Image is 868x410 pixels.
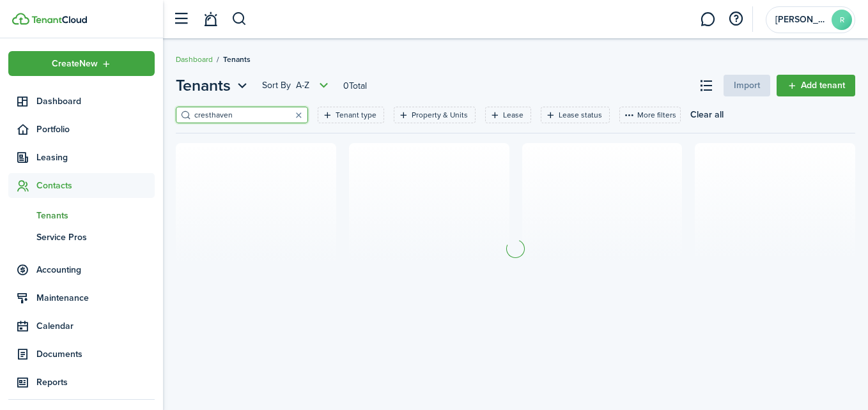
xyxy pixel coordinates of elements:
span: Robert [775,15,826,24]
button: Open menu [8,51,155,76]
button: Tenants [176,74,251,97]
a: Reports [8,370,155,395]
a: Service Pros [8,226,155,248]
span: Accounting [36,263,155,277]
a: Messaging [695,3,720,36]
button: Open menu [262,78,332,93]
avatar-text: R [832,10,852,30]
filter-tag: Open filter [394,107,476,123]
a: Dashboard [176,54,213,65]
span: Reports [36,376,155,389]
a: Dashboard [8,89,155,114]
span: Documents [36,347,155,361]
span: Create New [52,59,98,68]
button: Open resource center [725,8,747,30]
button: Search [231,8,247,30]
span: Calendar [36,319,155,333]
button: Clear all [690,107,724,123]
span: Leasing [36,151,155,164]
span: Portfolio [36,123,155,136]
span: Tenants [223,54,251,65]
filter-tag-label: Lease [503,109,523,121]
filter-tag: Open filter [485,107,531,123]
button: Sort byA-Z [262,78,332,93]
header-page-total: 0 Total [343,79,367,93]
filter-tag: Open filter [318,107,384,123]
img: TenantCloud [12,13,29,25]
span: Tenants [36,209,155,222]
img: TenantCloud [31,16,87,24]
a: Notifications [198,3,222,36]
span: Service Pros [36,231,155,244]
input: Search here... [191,109,304,121]
import-btn: Import [724,75,770,96]
span: Dashboard [36,95,155,108]
a: Add tenant [777,75,855,96]
span: Tenants [176,74,231,97]
span: A-Z [296,79,309,92]
img: Loading [504,238,527,260]
button: Open menu [176,74,251,97]
button: Open sidebar [169,7,193,31]
filter-tag: Open filter [541,107,610,123]
span: Maintenance [36,291,155,305]
a: Tenants [8,204,155,226]
span: Contacts [36,179,155,192]
span: Sort by [262,79,296,92]
filter-tag-label: Property & Units [412,109,468,121]
filter-tag-label: Lease status [559,109,602,121]
button: More filters [619,107,681,123]
filter-tag-label: Tenant type [336,109,376,121]
button: Clear search [290,106,307,124]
